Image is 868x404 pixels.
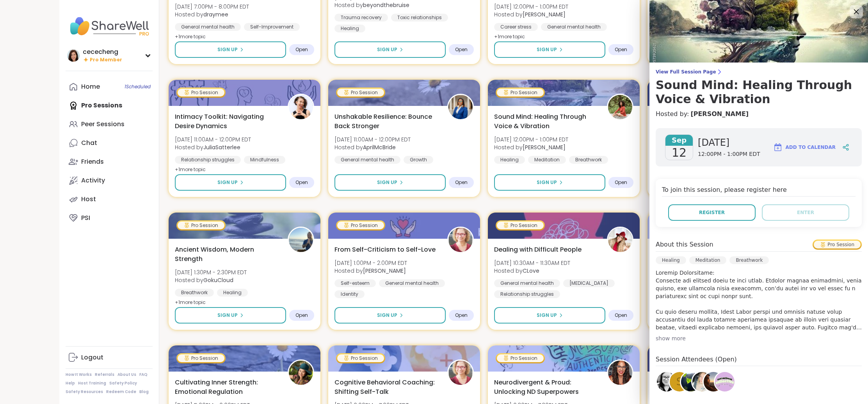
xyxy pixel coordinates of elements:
img: AprilMcBride [448,95,473,119]
span: [DATE] 12:00PM - 1:00PM EDT [494,136,568,143]
span: 1 Scheduled [125,84,151,90]
b: draymee [203,11,228,18]
button: Sign Up [175,174,286,191]
button: Register [668,204,756,221]
div: General mental health [494,279,560,287]
div: Logout [81,353,103,362]
button: Sign Up [334,41,446,58]
div: Pro Session [497,89,544,97]
span: Ancient Wisdom, Modern Strength [175,245,279,264]
a: FAQ [139,372,148,377]
a: Logout [66,348,153,367]
span: [DATE] 1:00PM - 2:00PM EDT [334,259,407,267]
a: S [669,371,690,393]
span: S [676,374,683,390]
div: Pro Session [814,241,861,248]
a: Peer Sessions [66,115,153,134]
span: Hosted by [175,276,247,284]
div: Peer Sessions [81,120,125,129]
div: General mental health [175,23,241,31]
button: Add to Calendar [770,138,839,157]
span: 12:00PM - 1:00PM EDT [698,150,760,158]
img: ShareWell Logomark [773,143,783,152]
a: About Us [117,372,136,377]
span: Hosted by [334,1,409,9]
button: Sign Up [334,174,446,191]
a: GoingThruIt [656,371,678,393]
b: CLove [523,267,539,275]
a: Chat [66,134,153,152]
a: Home1Scheduled [66,77,153,96]
span: Sign Up [377,179,397,186]
span: Hosted by [494,11,568,18]
a: MoonLeafRaQuel [680,371,702,393]
img: ShareWell Nav Logo [66,13,153,40]
span: Sign Up [217,179,238,186]
span: Open [615,312,627,318]
img: GoingThruIt [657,372,676,391]
span: Open [615,46,627,53]
div: Healing [217,289,248,297]
button: Sign Up [175,307,286,324]
a: gwens [691,371,713,393]
span: Hosted by [494,143,568,151]
img: TiffanyVL [289,361,313,385]
img: CLove [608,228,632,252]
a: View Full Session PageSound Mind: Healing Through Voice & Vibration [656,69,862,106]
span: [DATE] 11:00AM - 12:00PM EDT [334,136,411,143]
button: Sign Up [175,41,286,58]
span: Cognitive Behavioral Coaching: Shifting Self-Talk [334,378,439,397]
h4: To join this session, please register here [662,185,856,197]
div: Breathwork [729,256,769,264]
span: Pro Member [90,57,122,63]
div: PSI [81,214,90,222]
span: Sign Up [377,46,397,53]
a: How It Works [66,372,92,377]
div: Growth [404,156,433,164]
div: Pro Session [337,354,384,362]
span: Enter [797,209,814,216]
span: Sign Up [217,46,238,53]
span: Sign Up [377,312,397,319]
span: Open [455,312,468,318]
div: General mental health [334,156,400,164]
a: [PERSON_NAME] [690,109,749,119]
img: Eon [704,372,723,391]
p: Loremip Dolorsitame: Consecte adi elitsed doeiu te inci utlab. Etdolor magnaa enimadmini, venia q... [656,269,862,331]
span: [DATE] 12:00PM - 1:00PM EDT [494,3,568,11]
a: PSI [66,209,153,227]
div: Self-esteem [334,279,376,287]
div: Identity [334,290,365,298]
img: gwens [692,372,712,391]
span: [DATE] 1:30PM - 2:30PM EDT [175,268,247,276]
b: [PERSON_NAME] [523,143,566,151]
a: Safety Resources [66,389,103,395]
div: General mental health [541,23,607,31]
a: Eon [703,371,724,393]
h4: Hosted by: [656,109,862,119]
div: Meditation [528,156,566,164]
a: Friends [66,152,153,171]
img: Joana_Ayala [608,95,632,119]
div: Healing [656,256,686,264]
a: Host [66,190,153,209]
button: Sign Up [494,41,605,58]
img: MoonLeafRaQuel [681,372,701,391]
span: Intimacy Toolkit: Navigating Desire Dynamics [175,112,279,131]
div: Pro Session [497,354,544,362]
span: Hosted by [175,11,249,18]
div: Relationship struggles [175,156,241,164]
span: Hosted by [334,267,407,275]
a: coziwellnesscollective [714,371,736,393]
span: Register [699,209,725,216]
div: Activity [81,176,105,185]
button: Sign Up [334,307,446,324]
div: Relationship struggles [494,290,560,298]
span: Unshakable Resilience: Bounce Back Stronger [334,112,439,131]
span: [DATE] [698,136,760,149]
h4: About this Session [656,240,713,249]
span: Open [455,46,468,53]
span: Hosted by [494,267,570,275]
span: Sign Up [537,312,557,319]
img: Fausta [448,361,473,385]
